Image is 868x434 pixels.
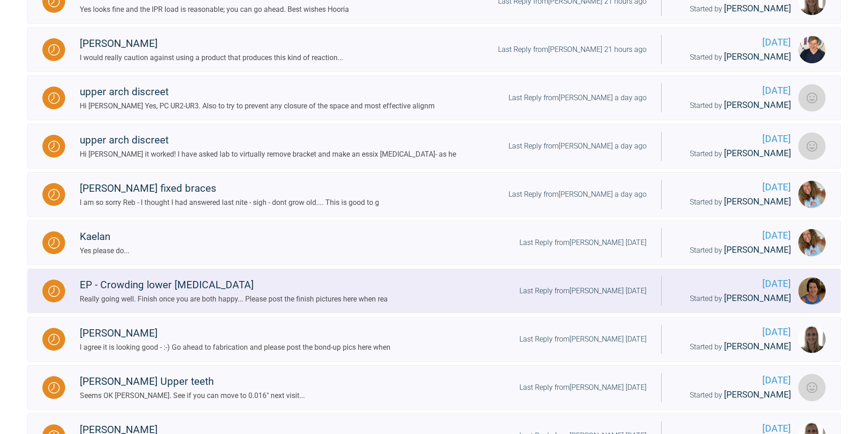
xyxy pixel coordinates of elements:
[676,291,791,306] div: Started by
[80,4,349,15] div: Yes looks fine and the IPR load is reasonable; you can go ahead. Best wishes Hooria
[80,229,129,245] div: Kaelan
[508,92,647,104] div: Last Reply from [PERSON_NAME] a day ago
[80,373,305,390] div: [PERSON_NAME] Upper teeth
[80,100,435,112] div: Hi [PERSON_NAME] Yes, PC UR2-UR3. Also to try to prevent any closure of the space and most effect...
[676,340,791,354] div: Started by
[676,35,791,50] span: [DATE]
[48,92,60,104] img: Waiting
[676,228,791,243] span: [DATE]
[27,220,841,265] a: WaitingKaelanYes please do...Last Reply from[PERSON_NAME] [DATE][DATE]Started by [PERSON_NAME]Reb...
[27,317,841,362] a: Waiting[PERSON_NAME]I agree it is looking good - :-) Go ahead to fabrication and please post the ...
[27,27,841,72] a: Waiting[PERSON_NAME]I would really caution against using a product that produces this kind of rea...
[498,44,647,56] div: Last Reply from [PERSON_NAME] 21 hours ago
[676,195,791,209] div: Started by
[48,189,60,200] img: Waiting
[48,141,60,152] img: Waiting
[724,51,791,62] span: [PERSON_NAME]
[676,388,791,402] div: Started by
[519,382,647,393] div: Last Reply from [PERSON_NAME] [DATE]
[798,229,826,256] img: Rebecca Lynne Williams
[80,293,388,305] div: Really going well. Finish once you are both happy... Please post the finish pictures here when rea
[798,326,826,353] img: Marie Thogersen
[80,52,343,64] div: I would really caution against using a product that produces this kind of reaction...
[676,180,791,195] span: [DATE]
[724,196,791,207] span: [PERSON_NAME]
[519,237,647,249] div: Last Reply from [PERSON_NAME] [DATE]
[724,389,791,400] span: [PERSON_NAME]
[80,245,129,257] div: Yes please do...
[724,245,791,255] span: [PERSON_NAME]
[27,124,841,168] a: Waitingupper arch discreetHi [PERSON_NAME] it worked! I have asked lab to virtually remove bracke...
[724,293,791,303] span: [PERSON_NAME]
[724,3,791,14] span: [PERSON_NAME]
[676,325,791,340] span: [DATE]
[676,2,791,16] div: Started by
[676,276,791,291] span: [DATE]
[676,83,791,98] span: [DATE]
[676,147,791,161] div: Started by
[48,237,60,249] img: Waiting
[48,286,60,297] img: Waiting
[676,98,791,112] div: Started by
[48,44,60,56] img: Waiting
[80,342,390,353] div: I agree it is looking good - :-) Go ahead to fabrication and please post the bond-up pics here when
[508,189,647,200] div: Last Reply from [PERSON_NAME] a day ago
[508,140,647,152] div: Last Reply from [PERSON_NAME] a day ago
[80,180,379,197] div: [PERSON_NAME] fixed braces
[798,36,826,63] img: Jack Gardner
[27,76,841,120] a: Waitingupper arch discreetHi [PERSON_NAME] Yes, PC UR2-UR3. Also to try to prevent any closure of...
[519,285,647,297] div: Last Reply from [PERSON_NAME] [DATE]
[80,325,390,342] div: [PERSON_NAME]
[676,243,791,257] div: Started by
[724,148,791,158] span: [PERSON_NAME]
[724,100,791,110] span: [PERSON_NAME]
[519,333,647,345] div: Last Reply from [PERSON_NAME] [DATE]
[27,172,841,217] a: Waiting[PERSON_NAME] fixed bracesI am so sorry Reb - I thought I had answered last nite - sigh - ...
[798,84,826,112] img: Jigna Joshi
[80,390,305,402] div: Seems OK [PERSON_NAME]. See if you can move to 0.016" next visit...
[80,277,388,293] div: EP - Crowding lower [MEDICAL_DATA]
[676,373,791,388] span: [DATE]
[80,148,456,160] div: Hi [PERSON_NAME] it worked! I have asked lab to virtually remove bracket and make an essix [MEDIC...
[724,341,791,352] span: [PERSON_NAME]
[80,197,379,209] div: I am so sorry Reb - I thought I had answered last nite - sigh - dont grow old.... This is good to g
[48,382,60,393] img: Waiting
[676,50,791,64] div: Started by
[798,181,826,208] img: Rebecca Lynne Williams
[798,374,826,401] img: Neil Fearns
[27,269,841,313] a: WaitingEP - Crowding lower [MEDICAL_DATA]Really going well. Finish once you are both happy... Ple...
[676,132,791,147] span: [DATE]
[80,36,343,52] div: [PERSON_NAME]
[80,132,456,148] div: upper arch discreet
[80,84,435,100] div: upper arch discreet
[798,277,826,305] img: Margaret De Verteuil
[48,334,60,345] img: Waiting
[27,365,841,410] a: Waiting[PERSON_NAME] Upper teethSeems OK [PERSON_NAME]. See if you can move to 0.016" next visit....
[798,133,826,160] img: Jigna Joshi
